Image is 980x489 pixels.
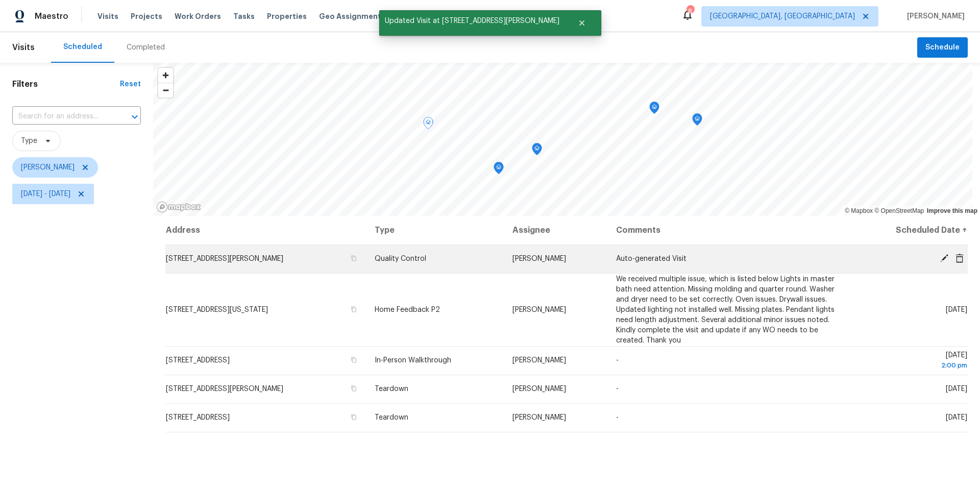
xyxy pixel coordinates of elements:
span: Properties [267,11,307,21]
span: Quality Control [375,255,426,262]
span: [DATE] [946,385,967,393]
button: Schedule [917,37,968,58]
div: Map marker [423,117,433,133]
span: [DATE] [857,352,967,371]
button: Zoom in [158,68,173,83]
span: [STREET_ADDRESS][PERSON_NAME] [166,385,283,393]
button: Close [565,13,599,33]
span: Home Feedback P2 [375,306,440,313]
div: Map marker [649,102,659,117]
div: Reset [120,79,141,89]
button: Zoom out [158,83,173,97]
span: In-Person Walkthrough [375,357,451,364]
span: [PERSON_NAME] [512,357,566,364]
h1: Filters [12,79,120,89]
span: Work Orders [175,11,221,21]
div: Map marker [692,113,702,129]
span: [DATE] [946,306,967,313]
canvas: Map [153,63,972,216]
div: Map marker [532,143,542,159]
button: Copy Address [349,305,358,314]
span: Cancel [952,254,967,263]
div: Scheduled [63,42,102,52]
div: 8 [687,6,694,16]
button: Copy Address [349,254,358,263]
span: [PERSON_NAME] [512,306,566,313]
span: [STREET_ADDRESS] [166,357,230,364]
span: [PERSON_NAME] [512,414,566,421]
input: Search for an address... [12,109,112,125]
span: [STREET_ADDRESS][US_STATE] [166,306,268,313]
th: Address [165,216,366,244]
th: Assignee [504,216,608,244]
span: Geo Assignments [319,11,385,21]
button: Open [128,110,142,124]
span: [PERSON_NAME] [903,11,965,21]
span: Edit [937,254,952,263]
span: Updated Visit at [STREET_ADDRESS][PERSON_NAME] [379,10,565,32]
span: Teardown [375,414,408,421]
span: - [616,414,619,421]
div: Completed [127,42,165,53]
a: OpenStreetMap [874,207,924,214]
span: [GEOGRAPHIC_DATA], [GEOGRAPHIC_DATA] [710,11,855,21]
span: Teardown [375,385,408,393]
span: Visits [12,36,35,59]
span: Visits [97,11,118,21]
span: Maestro [35,11,68,21]
span: [PERSON_NAME] [21,162,75,173]
button: Copy Address [349,412,358,422]
span: [PERSON_NAME] [512,385,566,393]
span: [STREET_ADDRESS] [166,414,230,421]
th: Scheduled Date ↑ [849,216,968,244]
th: Type [366,216,504,244]
span: - [616,385,619,393]
a: Mapbox homepage [156,201,201,213]
a: Improve this map [927,207,977,214]
span: [STREET_ADDRESS][PERSON_NAME] [166,255,283,262]
span: [DATE] - [DATE] [21,189,70,199]
a: Mapbox [845,207,873,214]
span: Tasks [233,13,255,20]
span: [DATE] [946,414,967,421]
span: Projects [131,11,162,21]
span: Schedule [925,41,960,54]
button: Copy Address [349,355,358,364]
span: Type [21,136,37,146]
span: We received multiple issue, which is listed below Lights in master bath need attention. Missing m... [616,276,835,344]
span: Zoom out [158,83,173,97]
div: 2:00 pm [857,360,967,371]
span: - [616,357,619,364]
th: Comments [608,216,849,244]
span: [PERSON_NAME] [512,255,566,262]
button: Copy Address [349,384,358,393]
span: Auto-generated Visit [616,255,687,262]
div: Map marker [494,162,504,178]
